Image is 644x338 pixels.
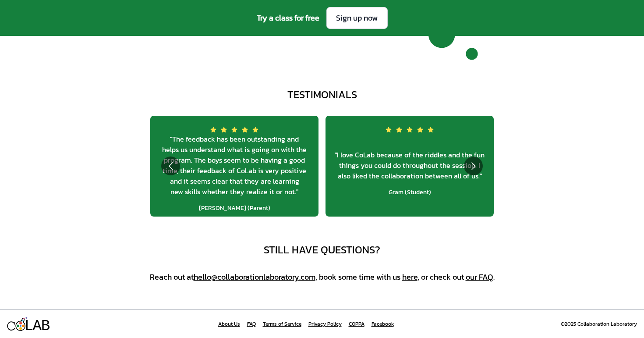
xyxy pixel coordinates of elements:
span: [PERSON_NAME] (Parent) [199,204,270,213]
div: ©2025 Collaboration Laboratory [561,320,637,327]
div: B [42,317,51,335]
span: " The feedback has been outstanding and helps us understand what is going on with the program. Th... [157,134,311,197]
a: COPPA [349,320,364,327]
div: Reach out at , book some time with us , or check out . [150,271,495,283]
a: LAB [7,317,51,331]
a: Terms of Service [263,320,301,327]
span: " I love CoLab because of the riddles and the fun things you could do throughout the session. I a... [333,149,487,181]
button: Go to next slide [464,157,483,175]
div: testimonials [287,88,357,102]
a: here [402,271,418,283]
a: hello@​collaboration​laboratory​.com [194,271,315,283]
a: Privacy Policy [308,320,342,327]
a: About Us [218,320,240,327]
a: Sign up now [326,7,388,29]
div: L [25,317,34,335]
a: Facebook [372,320,394,327]
a: our FAQ [466,271,493,283]
div: Still have questions? [264,243,380,257]
span: Gram (Student) [389,188,431,197]
span: Try a class for free [257,12,319,24]
div: A [33,317,42,335]
button: Go to previous slide [161,157,180,175]
a: FAQ [247,320,256,327]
